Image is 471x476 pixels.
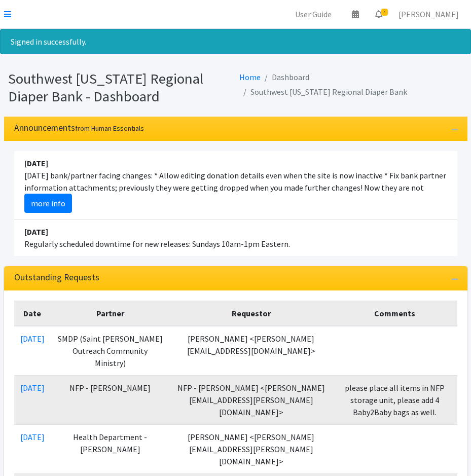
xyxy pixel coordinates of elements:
[20,383,45,393] a: [DATE]
[14,301,51,326] th: Date
[332,301,457,326] th: Comments
[24,194,72,213] a: more info
[51,425,170,474] td: Health Department - [PERSON_NAME]
[51,301,170,326] th: Partner
[261,70,309,85] li: Dashboard
[367,4,390,24] a: 3
[20,334,45,344] a: [DATE]
[170,301,332,326] th: Requestor
[24,227,48,237] strong: [DATE]
[332,376,457,425] td: please place all items in NFP storage unit, please add 4 Baby2Baby bags as well.
[51,376,170,425] td: NFP - [PERSON_NAME]
[170,425,332,474] td: [PERSON_NAME] <[PERSON_NAME][EMAIL_ADDRESS][PERSON_NAME][DOMAIN_NAME]>
[75,124,144,133] small: from Human Essentials
[14,123,144,133] h3: Announcements
[14,219,457,256] li: Regularly scheduled downtime for new releases: Sundays 10am-1pm Eastern.
[381,9,388,16] span: 3
[14,151,457,219] li: [DATE] bank/partner facing changes: * Allow editing donation details even when the site is now in...
[287,4,340,24] a: User Guide
[170,326,332,376] td: [PERSON_NAME] <[PERSON_NAME][EMAIL_ADDRESS][DOMAIN_NAME]>
[239,85,407,99] li: Southwest [US_STATE] Regional Diaper Bank
[8,70,232,105] h1: Southwest [US_STATE] Regional Diaper Bank - Dashboard
[51,326,170,376] td: SMDP (Saint [PERSON_NAME] Outreach Community Ministry)
[390,4,467,24] a: [PERSON_NAME]
[20,432,45,442] a: [DATE]
[170,376,332,425] td: NFP - [PERSON_NAME] <[PERSON_NAME][EMAIL_ADDRESS][PERSON_NAME][DOMAIN_NAME]>
[14,272,99,283] h3: Outstanding Requests
[24,158,48,168] strong: [DATE]
[239,72,261,82] a: Home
